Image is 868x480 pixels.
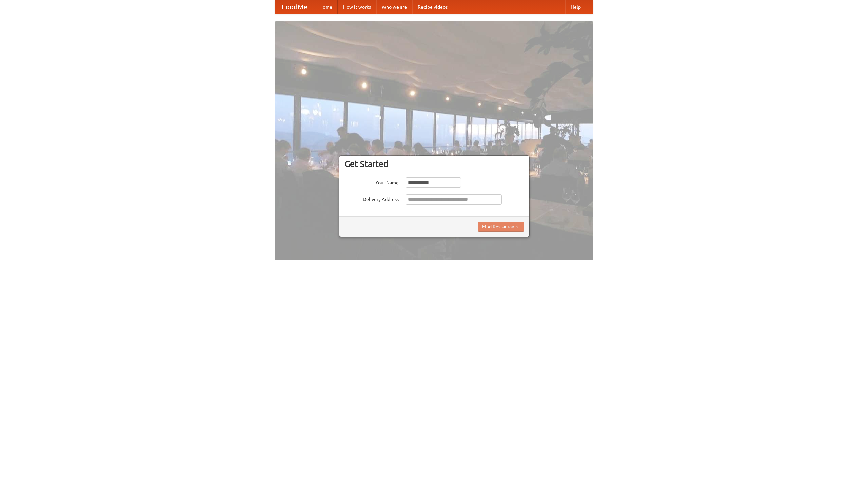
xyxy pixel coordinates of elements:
a: How it works [338,0,376,14]
label: Your Name [344,177,399,186]
a: Recipe videos [412,0,453,14]
a: Who we are [376,0,412,14]
a: Help [565,0,586,14]
button: Find Restaurants! [478,222,524,232]
label: Delivery Address [344,194,399,203]
h3: Get Started [344,159,524,169]
a: FoodMe [275,0,314,14]
a: Home [314,0,338,14]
